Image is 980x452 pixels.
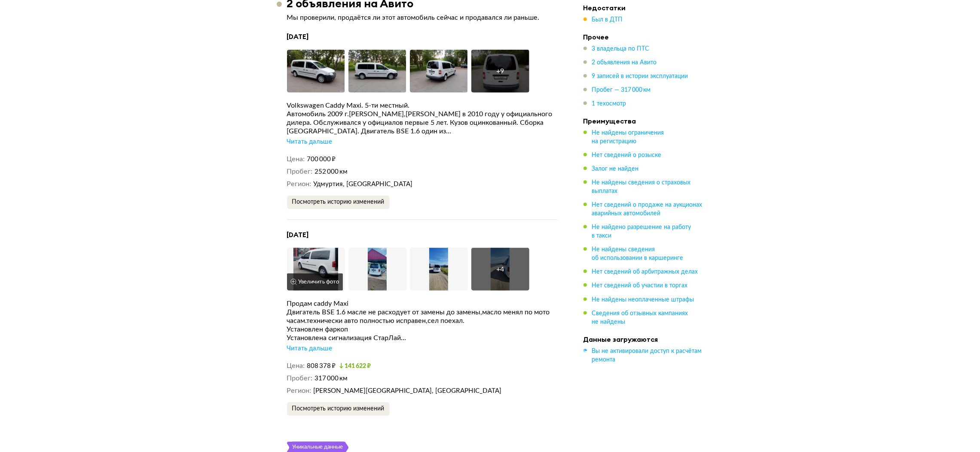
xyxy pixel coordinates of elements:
[592,87,651,93] span: Пробег — 317 000 км
[592,60,657,66] span: 2 объявления на Авито
[287,32,558,41] h4: [DATE]
[496,67,504,75] div: + 9
[592,130,664,145] span: Не найдены ограничения на регистрацию
[592,101,626,107] span: 1 техосмотр
[287,110,558,136] div: Автомобиль 2009 г.[PERSON_NAME],[PERSON_NAME] в 2010 году у официального дилера. Обслуживался у о...
[348,248,406,291] img: Car Photo
[592,224,691,239] span: Не найдено разрешение на работу в такси
[287,334,558,342] div: Установлена сигнализация СтарЛай...
[348,50,406,93] img: Car Photo
[410,248,468,291] img: Car Photo
[307,156,336,163] span: 700 000 ₽
[287,155,305,164] dt: Цена
[313,388,501,394] span: [PERSON_NAME][GEOGRAPHIC_DATA], [GEOGRAPHIC_DATA]
[292,199,385,205] span: Посмотреть историю изменений
[313,181,412,187] span: Удмуртия, [GEOGRAPHIC_DATA]
[287,299,558,308] div: Продам caddy Maxi
[287,13,558,22] p: Мы проверили, продаётся ли этот автомобиль сейчас и продавался ли раньше.
[583,117,704,125] h4: Преимущества
[410,50,468,93] img: Car Photo
[287,180,311,189] dt: Регион
[592,180,691,194] span: Не найдены сведения о страховых выплатах
[592,348,702,362] span: Вы не активировали доступ к расчётам ремонта
[592,269,698,275] span: Нет сведений об арбитражных делах
[592,296,694,302] span: Не найдены неоплаченные штрафы
[287,402,390,416] button: Посмотреть историю изменений
[592,46,650,52] span: 3 владельца по ПТС
[592,247,684,261] span: Не найдены сведения об использовании в каршеринге
[287,344,333,353] div: Читать дальше
[592,166,639,172] span: Залог не найден
[583,3,704,12] h4: Недостатки
[314,375,348,382] span: 317 000 км
[292,406,385,412] span: Посмотреть историю изменений
[592,17,623,23] span: Был в ДТП
[287,101,558,110] div: Volkswagen Caddy Maxi. 5-ти местный.
[592,73,688,79] span: 9 записей в истории эксплуатации
[583,33,704,41] h4: Прочее
[592,202,702,217] span: Нет сведений о продаже на аукционах аварийных автомобилей
[287,274,343,291] button: Увеличить фото
[287,50,345,93] img: Car Photo
[592,310,688,325] span: Сведения об отзывных кампаниях не найдены
[339,363,371,369] small: 141 622 ₽
[592,283,688,289] span: Нет сведений об участии в торгах
[592,152,662,158] span: Нет сведений о розыске
[287,248,345,291] img: Car Photo
[287,362,305,371] dt: Цена
[496,265,504,274] div: + 4
[583,334,704,343] h4: Данные загружаются
[314,169,348,175] span: 252 000 км
[287,138,333,146] div: Читать дальше
[287,196,390,209] button: Посмотреть историю изменений
[307,363,336,369] span: 808 378 ₽
[287,308,558,325] div: Двигатель BSE 1.6 масле не расходует от замены до замены,масло менял по мото часам.технически авт...
[287,325,558,334] div: Установлен фаркоп
[287,230,558,239] h4: [DATE]
[287,386,311,395] dt: Регион
[287,167,313,176] dt: Пробег
[287,374,313,383] dt: Пробег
